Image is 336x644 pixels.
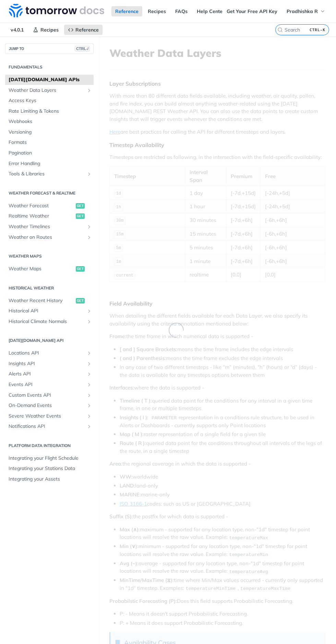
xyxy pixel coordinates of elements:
[5,306,94,316] a: Historical APIShow subpages for Historical API
[75,27,99,33] span: Reference
[111,6,142,16] a: Reference
[5,443,94,449] h2: Platform DATA integration
[5,116,94,127] a: Webhooks
[76,298,85,304] span: get
[9,350,85,357] span: Locations API
[9,455,92,462] span: Integrating your Flight Schedule
[9,76,92,83] span: [DATE][DOMAIN_NAME] APIs
[5,474,94,484] a: Integrating your Assets
[5,400,94,411] a: On-Demand EventsShow subpages for On-Demand Events
[5,222,94,232] a: Weather TimelinesShow subpages for Weather Timelines
[5,390,94,400] a: Custom Events APIShow subpages for Custom Events API
[86,413,92,419] button: Show subpages for Severe Weather Events
[9,371,85,377] span: Alerts API
[9,392,85,399] span: Custom Events API
[75,46,90,51] span: CTRL-/
[5,201,94,211] a: Weather Forecastget
[86,235,92,240] button: Show subpages for Weather on Routes
[5,348,94,358] a: Locations APIShow subpages for Locations API
[9,476,92,483] span: Integrating your Assets
[86,308,92,314] button: Show subpages for Historical API
[5,159,94,169] a: Error Handling
[5,421,94,432] a: Notifications APIShow subpages for Notifications API
[29,25,62,35] a: Recipes
[5,264,94,274] a: Weather Mapsget
[9,423,85,430] span: Notifications API
[5,411,94,421] a: Severe Weather EventsShow subpages for Severe Weather Events
[5,337,94,344] h2: [DATE][DOMAIN_NAME] API
[5,96,94,106] a: Access Keys
[9,171,85,177] span: Tools & Libraries
[5,44,94,54] button: JUMP TOCTRL-/
[9,87,85,94] span: Weather Data Layers
[5,64,94,70] h2: Fundamentals
[5,369,94,379] a: Alerts APIShow subpages for Alerts API
[40,27,59,33] span: Recipes
[9,129,92,136] span: Versioning
[76,266,85,272] span: get
[9,308,85,314] span: Historical API
[9,139,92,146] span: Formats
[5,453,94,463] a: Integrating your Flight Schedule
[86,424,92,429] button: Show subpages for Notifications API
[86,393,92,398] button: Show subpages for Custom Events API
[86,403,92,408] button: Show subpages for On-Demand Events
[283,6,329,16] button: Pradhishka R
[9,413,85,420] span: Severe Weather Events
[5,148,94,158] a: Pagination
[86,171,92,177] button: Show subpages for Tools & Libraries
[86,224,92,230] button: Show subpages for Weather Timelines
[9,160,92,167] span: Error Handling
[9,108,92,115] span: Rate Limiting & Tokens
[193,6,228,16] a: Help Center
[144,6,170,16] a: Recipes
[76,203,85,209] span: get
[9,213,74,220] span: Realtime Weather
[9,465,92,472] span: Integrating your Stations Data
[9,118,92,125] span: Webhooks
[9,297,74,304] span: Weather Recent History
[5,85,94,96] a: Weather Data LayersShow subpages for Weather Data Layers
[5,190,94,196] h2: Weather Forecast & realtime
[64,25,103,35] a: Reference
[9,234,85,241] span: Weather on Routes
[5,127,94,137] a: Versioning
[9,360,85,367] span: Insights API
[5,380,94,390] a: Events APIShow subpages for Events API
[287,8,318,14] span: Pradhishka R
[277,27,283,33] svg: Search
[5,232,94,243] a: Weather on RoutesShow subpages for Weather on Routes
[76,213,85,219] span: get
[5,75,94,85] a: [DATE][DOMAIN_NAME] APIs
[5,253,94,259] h2: Weather Maps
[308,26,327,33] kbd: CTRL-K
[7,25,27,35] span: v4.0.1
[5,296,94,306] a: Weather Recent Historyget
[5,285,94,291] h2: Historical Weather
[171,6,191,16] a: FAQs
[9,97,92,104] span: Access Keys
[9,202,74,209] span: Weather Forecast
[86,371,92,377] button: Show subpages for Alerts API
[5,169,94,179] a: Tools & LibrariesShow subpages for Tools & Libraries
[86,88,92,93] button: Show subpages for Weather Data Layers
[9,150,92,157] span: Pagination
[5,359,94,369] a: Insights APIShow subpages for Insights API
[86,350,92,356] button: Show subpages for Locations API
[86,382,92,387] button: Show subpages for Events API
[223,6,281,16] a: Get Your Free API Key
[9,381,85,388] span: Events API
[5,106,94,116] a: Rate Limiting & Tokens
[5,137,94,148] a: Formats
[5,463,94,474] a: Integrating your Stations Data
[86,361,92,367] button: Show subpages for Insights API
[86,319,92,324] button: Show subpages for Historical Climate Normals
[9,4,104,17] img: Tomorrow.io Weather API Docs
[9,402,85,409] span: On-Demand Events
[9,223,85,230] span: Weather Timelines
[9,318,85,325] span: Historical Climate Normals
[9,265,74,272] span: Weather Maps
[5,211,94,221] a: Realtime Weatherget
[5,317,94,327] a: Historical Climate NormalsShow subpages for Historical Climate Normals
